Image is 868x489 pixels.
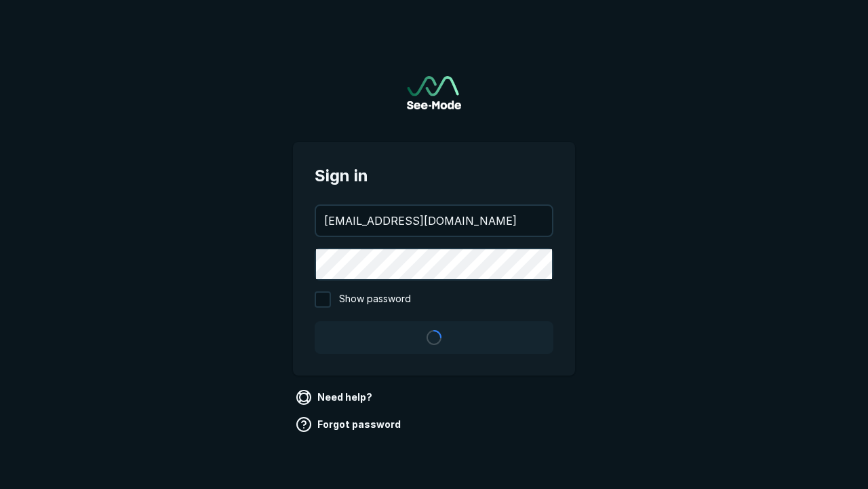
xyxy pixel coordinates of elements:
input: your@email.com [316,206,552,236]
a: Forgot password [293,414,406,435]
a: Go to sign in [407,76,461,109]
img: See-Mode Logo [407,76,461,109]
span: Show password [339,291,411,308]
span: Sign in [315,164,553,188]
a: Need help? [293,386,378,408]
